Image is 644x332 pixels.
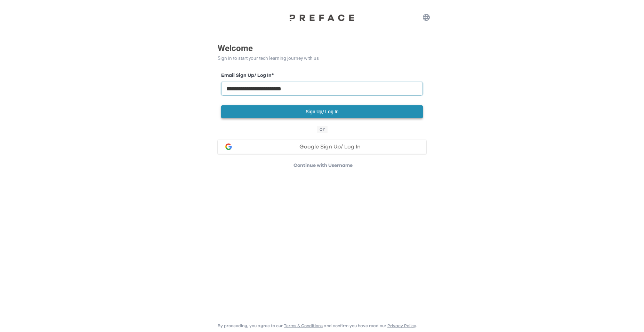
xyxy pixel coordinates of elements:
[220,162,426,169] p: Continue with Username
[387,324,416,328] a: Privacy Policy
[221,72,423,79] label: Email Sign Up/ Log In *
[317,126,328,133] span: or
[221,105,423,118] button: Sign Up/ Log In
[284,324,323,328] a: Terms & Conditions
[299,144,361,149] span: Google Sign Up/ Log In
[224,143,233,151] img: google login
[218,323,417,329] p: By proceeding, you agree to our and confirm you have read our .
[287,14,357,21] img: Preface Logo
[218,42,426,55] p: Welcome
[218,140,426,154] button: google loginGoogle Sign Up/ Log In
[218,55,426,62] p: Sign in to start your tech learning journey with us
